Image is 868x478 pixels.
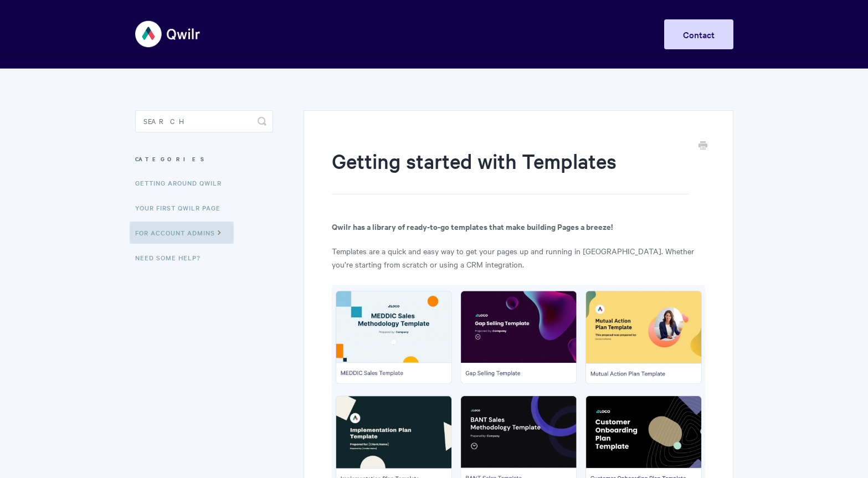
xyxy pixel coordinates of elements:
a: Your First Qwilr Page [135,197,229,219]
a: Print this Article [698,140,707,152]
a: Getting Around Qwilr [135,172,230,194]
a: Need Some Help? [135,246,209,269]
h3: Categories [135,149,273,169]
b: Qwilr has a library of ready-to-go templates that make building Pages a breeze! [332,220,613,232]
p: Templates are a quick and easy way to get your pages up and running in [GEOGRAPHIC_DATA]. Whether... [332,244,705,271]
a: Contact [664,19,733,49]
input: Search [135,110,273,132]
h1: Getting started with Templates [332,147,688,194]
a: For Account Admins [130,222,234,244]
img: Qwilr Help Center [135,13,201,55]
